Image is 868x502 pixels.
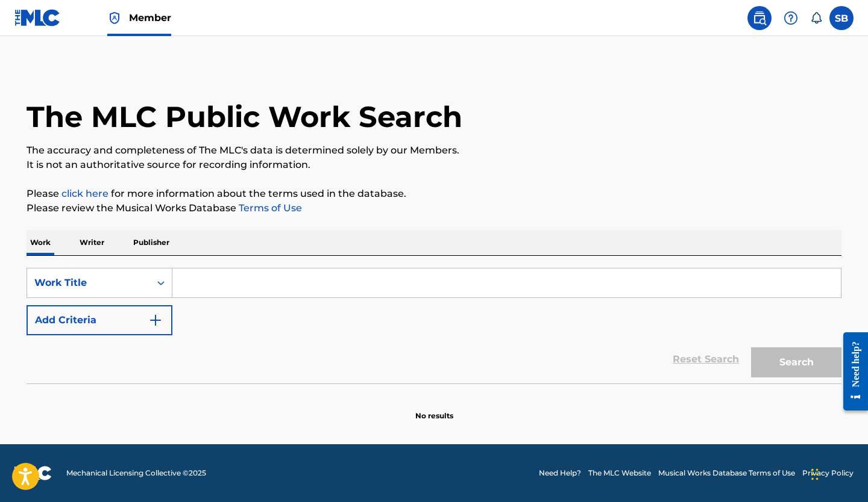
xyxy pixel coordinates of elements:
[27,143,841,158] p: The accuracy and completeness of The MLC's data is determined solely by our Members.
[76,230,108,255] p: Writer
[27,158,841,172] p: It is not an authoritative source for recording information.
[779,6,803,30] div: Help
[27,187,841,201] p: Please for more information about the terms used in the database.
[415,396,453,421] p: No results
[27,230,54,255] p: Work
[129,11,171,25] span: Member
[14,9,61,26] img: MLC Logo
[829,6,854,30] div: User Menu
[588,468,651,479] a: The MLC Website
[752,11,767,25] img: search
[14,466,52,480] img: logo
[66,468,206,479] span: Mechanical Licensing Collective © 2025
[834,322,868,421] iframe: Resource Center
[27,268,841,383] form: Search Form
[811,456,819,492] div: Drag
[27,201,841,215] p: Please review the Musical Works Database
[27,305,172,335] button: Add Criteria
[810,12,822,24] div: Notifications
[236,202,302,214] a: Terms of Use
[130,230,173,255] p: Publisher
[802,468,854,479] a: Privacy Policy
[61,188,108,199] a: click here
[27,99,462,135] h1: The MLC Public Work Search
[539,468,581,479] a: Need Help?
[34,276,143,290] div: Work Title
[658,468,795,479] a: Musical Works Database Terms of Use
[148,313,163,327] img: 9d2ae6d4665cec9f34b9.svg
[747,6,772,30] a: Public Search
[107,11,122,25] img: Top Rightsholder
[784,11,798,25] img: help
[808,444,868,502] iframe: Chat Widget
